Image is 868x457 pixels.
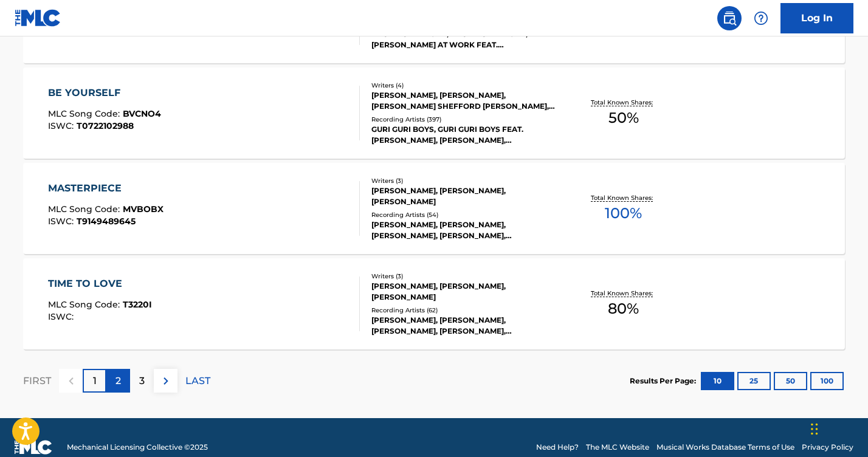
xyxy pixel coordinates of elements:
span: BVCNO4 [123,108,161,119]
div: Writers ( 3 ) [371,176,555,185]
div: [PERSON_NAME], [PERSON_NAME], [PERSON_NAME], [PERSON_NAME], [PERSON_NAME]. PROJECT, BLAZE [371,315,555,337]
div: MASTERPIECE [48,181,164,196]
img: search [722,11,737,26]
button: 25 [737,372,771,390]
a: Privacy Policy [802,442,853,453]
div: [PERSON_NAME], [PERSON_NAME], [PERSON_NAME] SHEFFORD [PERSON_NAME], [PERSON_NAME] [371,90,555,112]
span: MLC Song Code : [48,108,123,119]
p: Total Known Shares: [591,193,656,202]
span: 50 % [608,107,639,129]
p: 3 [139,374,145,388]
span: 100 % [605,202,642,224]
span: MLC Song Code : [48,299,123,310]
div: Writers ( 3 ) [371,272,555,281]
img: logo [15,440,52,455]
p: FIRST [23,374,51,388]
span: ISWC : [48,120,77,131]
a: Need Help? [536,442,579,453]
div: [PERSON_NAME], [PERSON_NAME], [PERSON_NAME], [PERSON_NAME], [PERSON_NAME], [PERSON_NAME] [371,219,555,241]
img: MLC Logo [15,9,61,27]
span: ISWC : [48,311,77,322]
img: help [754,11,768,26]
span: T3220I [123,299,152,310]
div: [PERSON_NAME], [PERSON_NAME], [PERSON_NAME] [371,185,555,207]
div: GURI GURI BOYS, GURI GURI BOYS FEAT. [PERSON_NAME], [PERSON_NAME],[PERSON_NAME], [PERSON_NAME],[P... [371,124,555,146]
div: Writers ( 4 ) [371,81,555,90]
a: Musical Works Database Terms of Use [656,442,794,453]
div: Recording Artists ( 62 ) [371,306,555,315]
button: 50 [774,372,807,390]
span: 80 % [608,298,639,320]
a: BE YOURSELFMLC Song Code:BVCNO4ISWC:T0722102988Writers (4)[PERSON_NAME], [PERSON_NAME], [PERSON_N... [23,67,845,159]
p: Results Per Page: [630,376,699,387]
div: Recording Artists ( 397 ) [371,115,555,124]
p: LAST [185,374,210,388]
span: ISWC : [48,216,77,227]
p: 2 [115,374,121,388]
a: MASTERPIECEMLC Song Code:MVBOBXISWC:T9149489645Writers (3)[PERSON_NAME], [PERSON_NAME], [PERSON_N... [23,163,845,254]
a: Log In [780,3,853,33]
div: Help [749,6,773,30]
img: right [159,374,173,388]
span: MLC Song Code : [48,204,123,215]
span: T9149489645 [77,216,136,227]
div: Recording Artists ( 54 ) [371,210,555,219]
p: Total Known Shares: [591,98,656,107]
div: BE YOURSELF [48,86,161,100]
div: [PERSON_NAME], [PERSON_NAME], [PERSON_NAME] [371,281,555,303]
a: Public Search [717,6,742,30]
span: T0722102988 [77,120,134,131]
p: 1 [93,374,97,388]
p: Total Known Shares: [591,289,656,298]
div: TIME TO LOVE [48,277,152,291]
a: The MLC Website [586,442,649,453]
span: Mechanical Licensing Collective © 2025 [67,442,208,453]
button: 100 [810,372,844,390]
iframe: Chat Widget [807,399,868,457]
a: TIME TO LOVEMLC Song Code:T3220IISWC:Writers (3)[PERSON_NAME], [PERSON_NAME], [PERSON_NAME]Record... [23,258,845,349]
div: MASTERS AT WORK, MASTERS AT WORK, [PERSON_NAME] AT WORK FEAT. [PERSON_NAME], MASTERS AT WORK, [GE... [371,29,555,50]
span: MVBOBX [123,204,164,215]
button: 10 [701,372,734,390]
div: Drag [811,411,818,447]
